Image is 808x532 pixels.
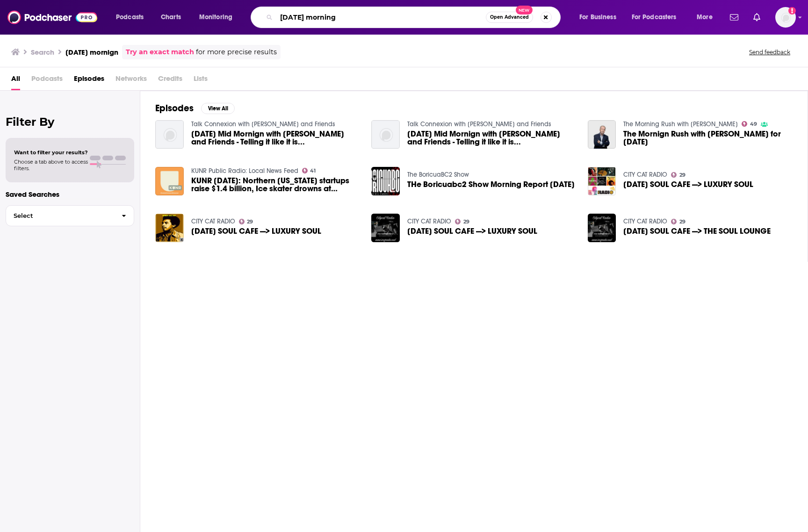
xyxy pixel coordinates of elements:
a: Show notifications dropdown [726,9,742,25]
a: MONDAY SOUL CAFE ---> LUXURY SOUL [623,180,753,188]
a: THe Boricuabc2 Show Morning Report Monday APril 7th 2025 [407,180,575,188]
img: KUNR Today: Northern Nevada startups raise $1.4 billion, Ice skater drowns at Stampede Reservoir [155,167,184,195]
a: KUNR Public Radio: Local News Feed [191,167,298,175]
a: KUNR Today: Northern Nevada startups raise $1.4 billion, Ice skater drowns at Stampede Reservoir [191,177,361,193]
span: THe Boricuabc2 Show Morning Report [DATE] [407,180,575,188]
svg: Add a profile image [788,7,796,14]
input: Search podcasts, credits, & more... [276,10,486,25]
a: Charts [155,10,187,25]
button: Show profile menu [775,7,796,28]
h3: Search [31,48,54,57]
a: Show notifications dropdown [750,9,764,25]
a: Talk Connexion with Tracey and Friends [407,120,551,128]
span: Podcasts [116,11,144,24]
a: MONDAY SOUL CAFE ---> LUXURY SOUL [191,227,321,235]
button: open menu [626,10,690,25]
span: [DATE] SOUL CAFE ---> THE SOUL LOUNGE [623,227,771,235]
a: CITY CAT RADIO [623,171,667,179]
span: Monitoring [199,11,232,24]
a: Try an exact match [126,47,194,58]
img: The Mornign Rush with Bill Carroll for Monday June 19th, 2023 [588,120,616,149]
img: MONDAY SOUL CAFE ---> LUXURY SOUL [588,167,616,195]
a: 29 [671,172,685,178]
img: Podchaser - Follow, Share and Rate Podcasts [7,8,97,26]
a: 29 [239,219,253,224]
button: Open AdvancedNew [486,12,533,23]
a: MONDAY SOUL CAFE ---> THE SOUL LOUNGE [623,227,771,235]
button: View All [201,103,235,114]
img: Monday Mid Mornign with Tracey and Friends - Telling it like it is... [371,120,400,149]
span: 29 [679,173,685,177]
a: CITY CAT RADIO [623,217,667,225]
span: [DATE] Mid Mornign with [PERSON_NAME] and Friends - Telling it like it is... [407,130,577,146]
img: Monday Mid Mornign with Tracey and Friends - Telling it like it is... [155,120,184,149]
a: EpisodesView All [155,102,235,114]
span: For Podcasters [632,11,677,24]
button: open menu [193,10,245,25]
a: MONDAY SOUL CAFE ---> LUXURY SOUL [407,227,537,235]
span: [DATE] SOUL CAFE ---> LUXURY SOUL [191,227,321,235]
span: 29 [679,220,685,224]
span: Networks [115,71,147,90]
button: open menu [573,10,628,25]
span: Open Advanced [490,15,529,20]
button: Send feedback [746,48,793,56]
a: The Morning Rush with Bill Carroll [623,120,738,128]
a: 29 [455,219,469,224]
span: The Mornign Rush with [PERSON_NAME] for [DATE] [623,130,793,146]
a: 49 [742,121,757,127]
span: Choose a tab above to access filters. [14,158,88,172]
span: 41 [310,169,316,173]
span: Credits [158,71,182,90]
a: The Mornign Rush with Bill Carroll for Monday June 19th, 2023 [623,130,793,146]
span: 29 [463,220,469,224]
div: Search podcasts, credits, & more... [260,7,570,28]
span: 49 [750,122,757,126]
span: KUNR [DATE]: Northern [US_STATE] startups raise $1.4 billion, Ice skater drowns at [GEOGRAPHIC_DATA] [191,177,361,193]
img: THe Boricuabc2 Show Morning Report Monday APril 7th 2025 [371,167,400,195]
h2: Episodes [155,102,194,114]
span: For Business [579,11,616,24]
span: Select [6,213,114,219]
span: Lists [194,71,208,90]
a: Talk Connexion with Tracey and Friends [191,120,335,128]
img: MONDAY SOUL CAFE ---> LUXURY SOUL [155,214,184,242]
button: Select [6,205,134,226]
span: [DATE] SOUL CAFE ---> LUXURY SOUL [623,180,753,188]
img: MONDAY SOUL CAFE ---> THE SOUL LOUNGE [588,214,616,242]
span: Podcasts [31,71,63,90]
span: Logged in as sashagoldin [775,7,796,28]
img: MONDAY SOUL CAFE ---> LUXURY SOUL [371,214,400,242]
span: More [697,11,713,24]
a: CITY CAT RADIO [191,217,235,225]
a: Monday Mid Mornign with Tracey and Friends - Telling it like it is... [407,130,577,146]
a: 29 [671,219,685,224]
button: open menu [109,10,156,25]
a: Episodes [74,71,104,90]
a: The BoricuaBC2 Show [407,171,469,179]
h2: Filter By [6,115,134,129]
a: Monday Mid Mornign with Tracey and Friends - Telling it like it is... [191,130,361,146]
p: Saved Searches [6,190,134,199]
span: Charts [161,11,181,24]
a: 41 [302,168,316,173]
span: for more precise results [196,47,277,58]
a: All [11,71,20,90]
a: CITY CAT RADIO [407,217,451,225]
span: [DATE] SOUL CAFE ---> LUXURY SOUL [407,227,537,235]
span: New [516,6,533,14]
span: 29 [247,220,253,224]
span: [DATE] Mid Mornign with [PERSON_NAME] and Friends - Telling it like it is... [191,130,361,146]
